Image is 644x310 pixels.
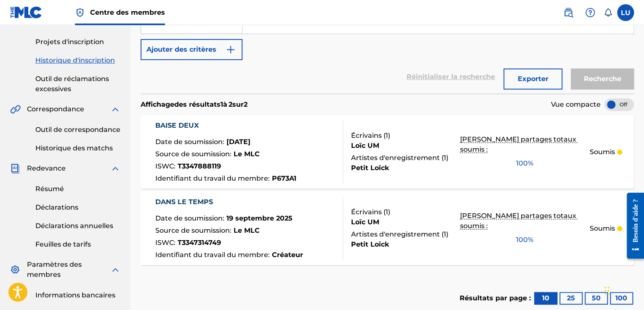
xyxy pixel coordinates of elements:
img: Redevance [10,163,20,173]
font: à [223,100,227,108]
img: développer [110,265,120,275]
font: Informations bancaires [35,291,115,299]
font: Le MLC [234,226,260,234]
font: : [223,138,224,146]
font: Loïc UM [351,218,379,226]
font: ISWC [155,162,174,170]
a: Informations bancaires [35,290,120,300]
font: 1 [444,230,446,238]
img: Correspondance [10,104,21,114]
font: Date de soumission [155,138,223,146]
font: Exporter [518,75,548,83]
a: Résumé [35,184,120,194]
a: Outil de correspondance [35,125,120,135]
font: Projets d'inscription [35,38,104,46]
div: Notifications [604,8,612,17]
font: Résumé [35,185,64,193]
font: 1 [386,131,388,139]
font: Centre des membres [90,8,165,16]
a: Déclarations annuelles [35,221,120,231]
font: 2 [244,100,247,108]
font: Petit Loïck [351,164,389,172]
font: Outil de correspondance [35,126,120,134]
font: Écrivains ( [351,131,386,139]
font: : [230,226,232,234]
font: 1 [444,154,446,162]
a: Recherche publique [560,4,577,21]
font: Créateur [272,251,303,259]
font: % [528,236,533,244]
font: 10 [542,294,549,302]
font: P673A1 [272,174,296,182]
button: 50 [585,292,608,305]
button: Ajouter des critères [141,39,242,60]
div: Glisser [604,278,609,303]
font: Soumis [589,148,615,156]
font: Résultats par page : [460,294,531,302]
img: aide [585,8,595,18]
a: DANS LE TEMPSDate de soumission:19 septembre 2025Source de soumission:Le MLCISWC:T3347314749Ident... [141,192,634,265]
font: 19 septembre 2025 [226,214,293,222]
font: : [174,162,176,170]
font: 1 [221,100,223,108]
img: Logo du MLC [10,6,43,18]
font: Affichage [141,100,174,108]
a: Outil de réclamations excessives [35,74,120,94]
font: Date de soumission [155,214,223,222]
font: Artistes d'enregistrement ( [351,154,444,162]
a: Historique des matchs [35,143,120,153]
img: 9d2ae6d4665cec9f34b9.svg [226,45,236,55]
font: Paramètres des membres [27,260,82,278]
font: ) [388,131,390,139]
font: BAISE DEUX [155,121,199,129]
font: Redevance [27,164,66,172]
font: des résultats [174,100,221,108]
font: Ajouter des critères [146,45,216,53]
font: DANS LE TEMPS [155,198,213,206]
button: 25 [559,292,583,305]
iframe: Widget de discussion [602,270,644,310]
font: [PERSON_NAME] partages totaux soumis : [460,135,578,153]
font: 2 [229,100,232,108]
img: Paramètres des membres [10,265,20,275]
font: ISWC [155,239,174,247]
font: Déclarations [35,203,78,211]
font: : [268,174,270,182]
font: Petit Loïck [351,240,389,248]
font: Soumis [589,224,615,232]
font: ) [388,208,390,216]
font: Correspondance [27,105,84,113]
font: Déclarations annuelles [35,222,113,230]
font: : [223,214,224,222]
font: 100 [516,159,528,167]
button: 10 [534,292,557,305]
font: 25 [567,294,575,302]
a: Feuilles de tarifs [35,239,120,250]
img: développer [110,104,120,114]
font: T3347314749 [178,239,221,247]
font: Feuilles de tarifs [35,240,91,248]
font: ) [446,154,448,162]
iframe: Centre de ressources [620,190,644,262]
font: ) [446,230,448,238]
img: développer [110,163,120,173]
font: Source de soumission [155,226,230,234]
font: 100 [516,236,528,244]
div: Menu utilisateur [617,4,634,21]
div: Aide [582,4,599,21]
font: [DATE] [226,138,250,146]
font: Identifiant du travail du membre [155,174,268,182]
font: 50 [592,294,601,302]
img: recherche [563,8,573,18]
font: Outil de réclamations excessives [35,75,109,93]
font: Identifiant du travail du membre [155,251,268,259]
font: Le MLC [234,150,260,158]
font: [PERSON_NAME] partages totaux soumis : [460,212,578,230]
font: : [268,251,270,259]
font: T3347888119 [178,162,221,170]
a: Projets d'inscription [35,37,120,47]
font: % [528,159,533,167]
font: Loïc UM [351,142,379,150]
font: Écrivains ( [351,208,386,216]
